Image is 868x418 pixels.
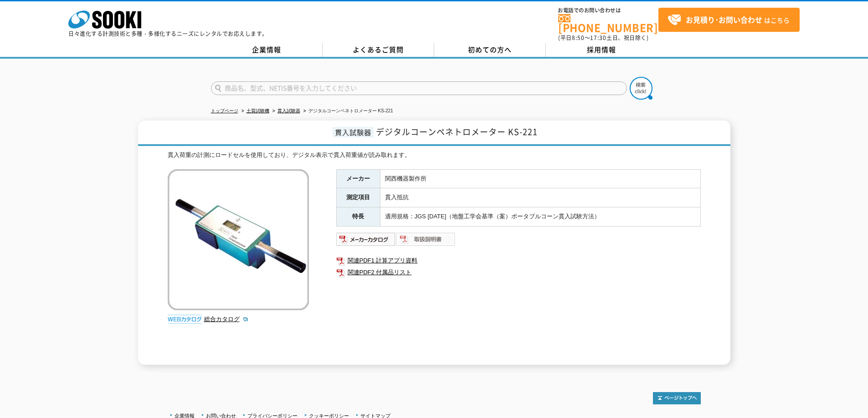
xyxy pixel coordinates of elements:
[336,238,396,245] a: メーカーカタログ
[558,8,658,13] span: お電話でのお問い合わせは
[204,316,249,322] a: 総合カタログ
[380,207,700,227] td: 適用規格：JGS [DATE]（地盤工学会基準（案）ポータブルコーン貫入試験方法）
[336,232,396,247] img: メーカーカタログ
[336,169,380,188] th: メーカー
[336,255,701,267] a: 関連PDF1 計算アプリ資料
[396,232,456,247] img: 取扱説明書
[68,31,268,36] p: 日々進化する計測技術と多種・多様化するニーズにレンタルでお応えします。
[336,267,701,278] a: 関連PDF2 付属品リスト
[211,81,627,95] input: 商品名、型式、NETIS番号を入力してください
[546,43,657,57] a: 採用情報
[277,108,300,113] a: 貫入試験器
[211,43,323,57] a: 企業情報
[590,34,606,42] span: 17:30
[686,14,762,25] strong: お見積り･お問い合わせ
[572,34,585,42] span: 8:50
[323,43,434,57] a: よくあるご質問
[336,207,380,227] th: 特長
[211,108,238,113] a: トップページ
[380,169,700,188] td: 関西機器製作所
[376,126,538,138] span: デジタルコーンペネトロメーター KS-221
[168,151,701,160] div: 貫入荷重の計測にロードセルを使用しており、デジタル表示で貫入荷重値が読み取れます。
[653,392,701,404] img: トップページへ
[168,169,309,310] img: デジタルコーンペネトロメーター KS-221
[168,315,202,324] img: webカタログ
[658,8,800,32] a: お見積り･お問い合わせはこちら
[302,106,393,116] li: デジタルコーンペネトロメーター KS-221
[336,188,380,207] th: 測定項目
[333,127,374,137] span: 貫入試験器
[434,43,546,57] a: 初めての方へ
[668,13,790,27] span: はこちら
[558,14,658,33] a: [PHONE_NUMBER]
[396,238,456,245] a: 取扱説明書
[630,77,652,100] img: btn_search.png
[247,108,269,113] a: 土質試験機
[558,34,648,42] span: (平日 ～ 土日、祝日除く)
[468,45,512,55] span: 初めての方へ
[380,188,700,207] td: 貫入抵抗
